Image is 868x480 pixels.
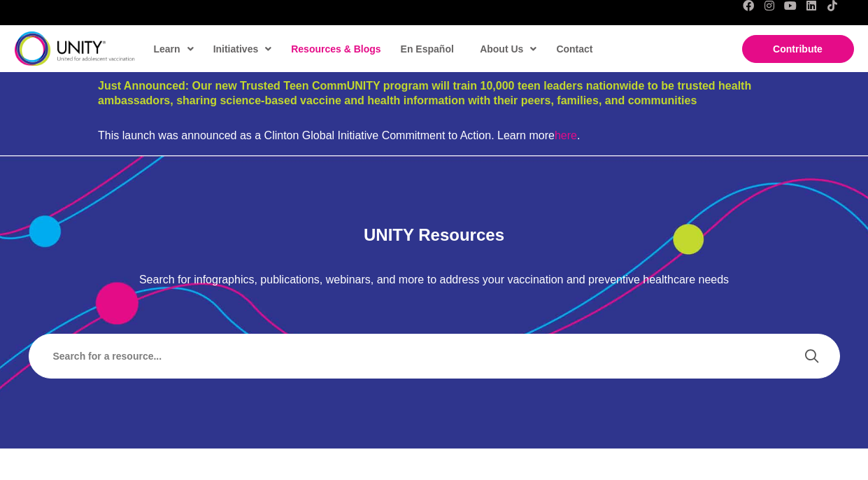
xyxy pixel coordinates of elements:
a: here [555,129,577,141]
span: Learn [154,38,194,59]
form: Search form [43,340,797,372]
div: This launch was announced as a Clinton Global Initiative Commitment to Action. Learn more . [98,129,770,142]
a: Contact [549,33,598,65]
a: Just Announced: Our new Trusted Teen CommUNITY program will train 10,000 teen leaders nationwide ... [98,80,751,106]
input: Search input [43,340,790,372]
a: About Us [473,33,542,65]
span: En Español [401,43,454,55]
span: Contribute [773,43,823,55]
span: UNITY Resources [364,225,504,244]
img: unity-logo-dark [15,31,135,66]
a: En Español [394,33,460,65]
span: Resources & Blogs [291,43,380,55]
span: Contact [556,43,592,55]
span: About Us [480,38,536,59]
a: Contribute [742,35,854,63]
p: Search for infographics, publications, webinars, and more to address your vaccination and prevent... [29,273,840,288]
span: Initiatives [213,38,272,59]
a: Resources & Blogs [284,33,386,65]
